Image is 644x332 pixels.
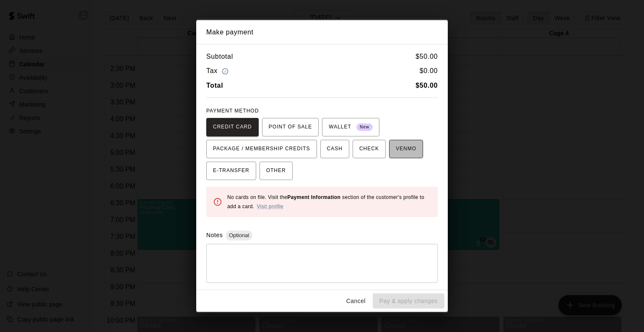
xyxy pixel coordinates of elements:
[213,164,249,178] span: E-TRANSFER
[420,65,438,77] h6: $ 0.00
[287,194,340,200] b: Payment Information
[206,82,223,89] b: Total
[415,82,438,89] b: $ 50.00
[415,51,438,62] h6: $ 50.00
[353,140,386,158] button: CHECK
[359,142,379,156] span: CHECK
[262,118,319,136] button: POINT OF SALE
[227,194,424,209] span: No cards on file. Visit the section of the customer's profile to add a card.
[320,140,349,158] button: CASH
[257,204,283,209] a: Visit profile
[206,232,223,238] label: Notes
[206,162,256,180] button: E-TRANSFER
[206,65,231,77] h6: Tax
[266,164,286,178] span: OTHER
[329,120,373,134] span: WALLET
[322,118,379,136] button: WALLET New
[206,118,259,136] button: CREDIT CARD
[206,108,259,114] span: PAYMENT METHOD
[213,142,310,156] span: PACKAGE / MEMBERSHIP CREDITS
[213,120,252,134] span: CREDIT CARD
[196,20,448,44] h2: Make payment
[327,142,343,156] span: CASH
[389,140,423,158] button: VENMO
[206,51,233,62] h6: Subtotal
[396,142,416,156] span: VENMO
[226,232,252,238] span: Optional
[343,293,369,309] button: Cancel
[356,122,373,133] span: New
[260,162,293,180] button: OTHER
[206,140,317,158] button: PACKAGE / MEMBERSHIP CREDITS
[269,120,312,134] span: POINT OF SALE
